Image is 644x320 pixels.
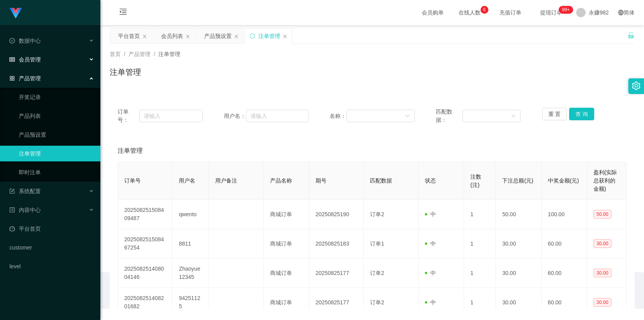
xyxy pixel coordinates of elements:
td: 1 [464,259,496,288]
i: 图标: close [234,34,239,39]
td: 30.00 [496,288,541,317]
img: logo.9652507e.png [9,8,22,19]
td: 1 [464,288,496,317]
span: 中 [425,240,436,247]
td: 60.00 [542,288,587,317]
td: 1 [464,200,496,229]
div: 会员列表 [161,29,183,43]
i: 图标: profile [9,207,15,213]
span: 订单2 [370,211,384,217]
a: 开奖记录 [19,89,94,105]
td: 202508251408201682 [118,288,172,317]
div: 注单管理 [258,29,280,43]
span: 提现订单 [536,10,566,15]
span: / [124,51,125,57]
span: 名称： [330,112,346,120]
span: 期号 [316,177,327,184]
td: 202508251408004146 [118,259,172,288]
td: 20250825183 [309,229,364,259]
span: 中奖金额(元) [548,177,579,184]
sup: 6 [481,6,488,14]
td: 202508251508409487 [118,200,172,229]
span: 产品管理 [129,51,151,57]
td: 202508251508467254 [118,229,172,259]
a: 即时注单 [19,165,94,180]
input: 请输入 [139,110,203,122]
span: 订单2 [370,299,384,306]
span: 中 [425,299,436,306]
span: 中 [425,211,436,217]
span: 30.00 [593,269,611,277]
span: 中 [425,270,436,276]
span: 产品名称 [270,177,292,184]
span: 下注总额(元) [502,177,533,184]
span: 首页 [110,51,121,57]
p: 6 [483,6,486,14]
a: 产品预设置 [19,127,94,143]
td: 100.00 [542,200,587,229]
a: customer [9,240,94,255]
span: 30.00 [593,239,611,248]
td: 20250825177 [309,288,364,317]
td: Zhaoyue12345 [172,259,209,288]
td: 20250825190 [309,200,364,229]
i: 图标: menu-fold [110,0,136,25]
span: / [154,51,155,57]
span: 充值订单 [495,10,525,15]
span: 30.00 [593,298,611,307]
a: 图标: dashboard平台首页 [9,221,94,237]
i: 图标: down [511,114,516,119]
div: 2021 [107,291,638,299]
td: 商城订单 [264,200,309,229]
i: 图标: check-circle-o [9,38,15,43]
td: 商城订单 [264,229,309,259]
span: 会员管理 [9,56,41,63]
span: 用户名 [179,177,195,184]
span: 用户备注 [215,177,237,184]
i: 图标: setting [632,81,640,90]
span: 订单1 [370,240,384,247]
td: 商城订单 [264,288,309,317]
td: 94251125 [172,288,209,317]
span: 用户名： [224,112,246,120]
button: 重 置 [542,108,567,120]
span: 内容中心 [9,207,41,213]
i: 图标: appstore-o [9,76,15,81]
span: 匹配数据 [370,177,392,184]
i: 图标: table [9,57,15,62]
i: 图标: close [142,34,147,39]
span: 产品管理 [9,75,41,81]
td: 60.00 [542,259,587,288]
i: 图标: close [185,34,190,39]
i: 图标: down [405,114,410,119]
i: 图标: sync [250,33,255,39]
i: 图标: form [9,188,15,194]
span: 50.00 [593,210,611,219]
sup: 194 [559,6,573,14]
span: 注单管理 [158,51,180,57]
span: 订单2 [370,270,384,276]
h1: 注单管理 [110,66,141,78]
span: 匹配数据： [436,108,463,124]
td: 商城订单 [264,259,309,288]
td: 20250825177 [309,259,364,288]
span: 系统配置 [9,188,41,194]
span: 注单管理 [118,146,143,155]
span: 订单号 [124,177,141,184]
i: 图标: close [283,34,287,39]
td: 8811 [172,229,209,259]
i: 图标: unlock [628,32,635,39]
td: qwento [172,200,209,229]
a: 产品列表 [19,108,94,124]
td: 50.00 [496,200,541,229]
a: level [9,259,94,274]
a: 注单管理 [19,146,94,161]
span: 在线人数 [455,10,484,15]
td: 1 [464,229,496,259]
td: 30.00 [496,229,541,259]
span: 数据中心 [9,38,41,44]
button: 查 询 [569,108,594,120]
td: 60.00 [542,229,587,259]
span: 注数(注) [470,174,481,188]
span: 订单号： [118,108,139,124]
